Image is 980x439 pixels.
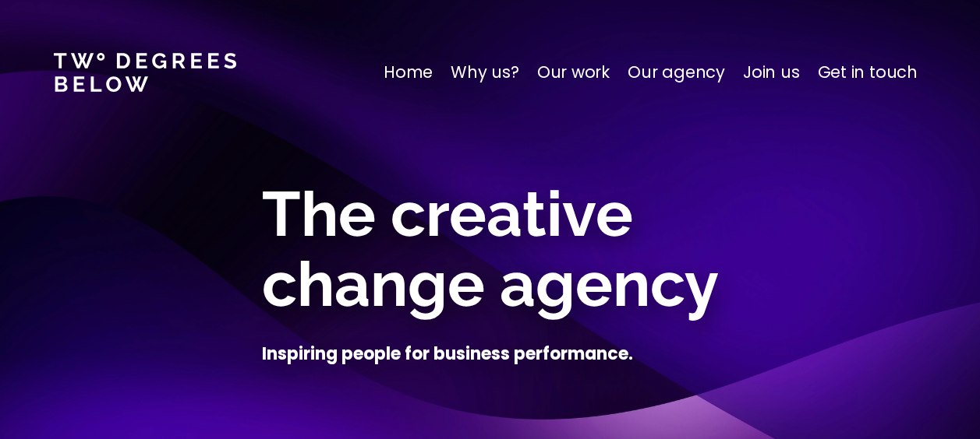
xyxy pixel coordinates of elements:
[262,177,719,321] span: The creative change agency
[628,60,725,85] a: Our agency
[262,342,633,366] h4: Inspiring people for business performance.
[451,60,519,85] a: Why us?
[743,60,800,85] a: Join us
[537,60,610,85] a: Our work
[384,60,433,85] a: Home
[818,60,918,85] a: Get in touch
